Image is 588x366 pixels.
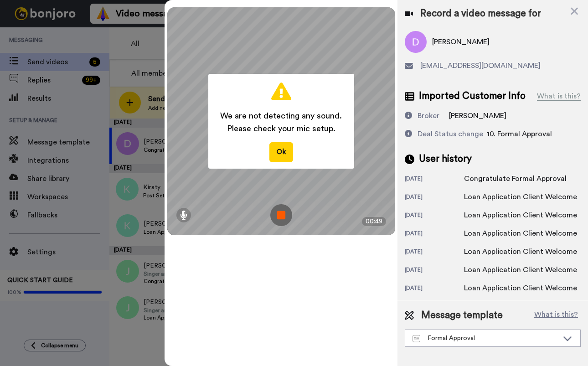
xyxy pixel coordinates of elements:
div: [DATE] [405,266,464,275]
div: [DATE] [405,284,464,294]
div: Deal Status change [418,129,483,139]
div: Loan Application Client Welcome [464,246,577,257]
span: Message template [421,309,503,322]
span: [PERSON_NAME] [449,112,506,119]
span: Please check your mic setup. [220,122,342,135]
div: Loan Application Client Welcome [464,264,577,275]
span: [EMAIL_ADDRESS][DOMAIN_NAME] [420,60,541,71]
div: What is this? [537,91,581,102]
span: 10. Formal Approval [487,130,552,138]
button: What is this? [531,309,581,322]
div: Formal Approval [413,334,558,343]
img: ic_record_stop.svg [270,204,292,226]
div: Broker [418,110,439,121]
span: User history [419,152,472,166]
div: [DATE] [405,230,464,239]
span: Imported Customer Info [419,89,526,103]
div: Congratulate Formal Approval [464,173,567,184]
div: 00:49 [362,217,386,226]
div: Loan Application Client Welcome [464,191,577,202]
div: [DATE] [405,193,464,202]
span: We are not detecting any sound. [220,109,342,122]
div: [DATE] [405,175,464,184]
div: Loan Application Client Welcome [464,228,577,239]
div: Loan Application Client Welcome [464,283,577,294]
div: Loan Application Client Welcome [464,210,577,221]
div: [DATE] [405,211,464,221]
div: [DATE] [405,248,464,257]
button: Ok [269,142,293,162]
img: Message-temps.svg [413,335,420,342]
